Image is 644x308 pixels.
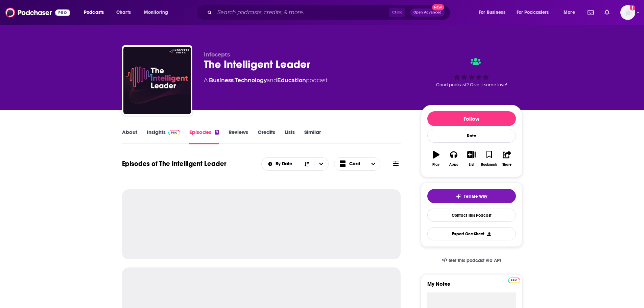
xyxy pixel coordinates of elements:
div: Play [432,163,439,167]
button: open menu [139,7,177,18]
img: tell me why sparkle [456,194,461,199]
span: For Business [479,8,505,17]
div: 9 [215,130,219,135]
label: My Notes [427,281,516,292]
a: Credits [258,129,275,144]
a: Charts [112,7,135,18]
button: Share [498,146,516,171]
div: List [469,163,474,167]
button: open menu [512,7,559,18]
button: open menu [262,162,300,166]
img: Podchaser Pro [508,278,520,283]
img: Podchaser Pro [168,130,180,135]
a: Show notifications dropdown [602,7,612,18]
h2: Choose List sort [261,157,329,171]
span: For Podcasters [517,8,549,17]
span: Get this podcast via API [449,258,501,263]
button: tell me why sparkleTell Me Why [427,189,516,203]
button: Play [427,146,445,171]
button: Sort Direction [300,158,314,170]
h1: Episodes of The Intelligent Leader [122,160,226,168]
button: Show profile menu [620,5,635,20]
a: About [122,129,137,144]
button: Export One-Sheet [427,227,516,240]
span: and [267,77,277,84]
svg: Add a profile image [630,5,635,10]
a: Get this podcast via API [436,252,507,269]
div: A podcast [204,76,328,85]
span: By Date [276,162,294,166]
button: open menu [79,7,113,18]
a: Episodes9 [189,129,219,144]
div: Share [502,163,511,167]
a: Technology [235,77,267,84]
a: Similar [304,129,321,144]
img: Podchaser - Follow, Share and Rate Podcasts [5,6,70,19]
input: Search podcasts, credits, & more... [215,7,389,18]
button: open menu [314,158,328,170]
span: Logged in as tyllerbarner [620,5,635,20]
span: Ctrl K [389,8,405,17]
a: Business [209,77,234,84]
div: Apps [449,163,458,167]
img: The Intelligent Leader [123,47,191,114]
a: InsightsPodchaser Pro [147,129,180,144]
a: Pro website [508,277,520,283]
button: open menu [559,7,583,18]
a: Reviews [229,129,248,144]
span: Podcasts [84,8,104,17]
div: Bookmark [481,163,497,167]
button: Open AdvancedNew [410,8,445,17]
button: List [462,146,480,171]
button: Apps [445,146,462,171]
button: Bookmark [480,146,498,171]
button: Choose View [334,157,381,171]
a: Contact This Podcast [427,209,516,222]
div: Search podcasts, credits, & more... [202,5,457,20]
span: Charts [116,8,131,17]
span: Infocepts [204,51,230,58]
a: Education [277,77,306,84]
span: Good podcast? Give it some love! [436,82,507,87]
div: Rate [427,129,516,143]
span: Monitoring [144,8,168,17]
span: Tell Me Why [464,194,487,199]
span: More [564,8,575,17]
button: open menu [474,7,514,18]
a: Lists [285,129,295,144]
span: Card [349,162,360,166]
div: Good podcast? Give it some love! [421,51,522,93]
span: Open Advanced [413,11,442,14]
span: New [432,4,444,10]
button: Follow [427,111,516,126]
span: , [234,77,235,84]
img: User Profile [620,5,635,20]
a: Show notifications dropdown [585,7,596,18]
